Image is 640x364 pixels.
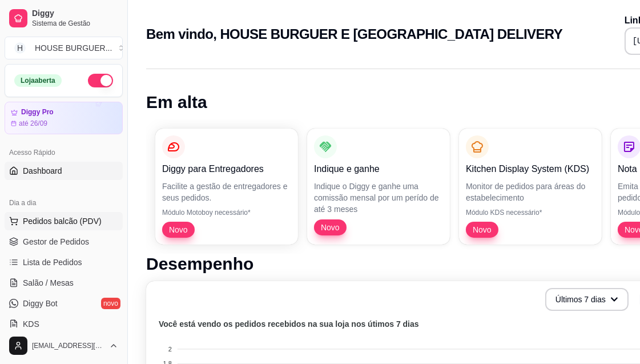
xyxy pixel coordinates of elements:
a: Diggy Botnovo [5,294,123,313]
span: Novo [164,224,192,235]
div: Loja aberta [14,74,62,87]
p: Módulo KDS necessário* [466,208,595,217]
span: H [14,42,26,54]
p: Kitchen Display System (KDS) [466,162,595,176]
button: Diggy para EntregadoresFacilite a gestão de entregadores e seus pedidos.Módulo Motoboy necessário... [155,129,298,245]
span: Pedidos balcão (PDV) [23,215,102,227]
p: Indique e ganhe [314,162,443,176]
a: Salão / Mesas [5,274,123,292]
a: Lista de Pedidos [5,253,123,271]
span: Diggy [32,9,118,19]
span: Novo [468,224,496,235]
button: Últimos 7 dias [545,288,629,311]
article: Diggy Pro [21,108,54,117]
span: Diggy Bot [23,298,58,309]
button: Select a team [5,37,123,59]
p: Módulo Motoboy necessário* [162,208,291,217]
span: Novo [316,222,344,233]
button: Kitchen Display System (KDS)Monitor de pedidos para áreas do estabelecimentoMódulo KDS necessário... [459,129,602,245]
button: Indique e ganheIndique o Diggy e ganhe uma comissão mensal por um perído de até 3 mesesNovo [307,129,450,245]
p: Diggy para Entregadores [162,162,291,176]
a: DiggySistema de Gestão [5,5,123,32]
div: Acesso Rápido [5,143,123,162]
span: Gestor de Pedidos [23,236,89,247]
div: HOUSE BURGUER ... [35,42,112,54]
a: KDS [5,315,123,333]
span: Sistema de Gestão [32,19,118,28]
p: Monitor de pedidos para áreas do estabelecimento [466,181,595,203]
p: Indique o Diggy e ganhe uma comissão mensal por um perído de até 3 meses [314,181,443,215]
span: Dashboard [23,165,62,177]
h2: Bem vindo, HOUSE BURGUER E [GEOGRAPHIC_DATA] DELIVERY [146,25,562,43]
span: Salão / Mesas [23,277,74,289]
span: KDS [23,318,39,330]
text: Você está vendo os pedidos recebidos na sua loja nos útimos 7 dias [159,320,419,329]
button: Alterar Status [88,74,113,87]
span: [EMAIL_ADDRESS][DOMAIN_NAME] [32,341,104,350]
div: Dia a dia [5,194,123,212]
article: até 26/09 [19,119,47,128]
span: Lista de Pedidos [23,257,82,268]
a: Gestor de Pedidos [5,233,123,251]
a: Diggy Proaté 26/09 [5,102,123,134]
button: Pedidos balcão (PDV) [5,212,123,230]
button: [EMAIL_ADDRESS][DOMAIN_NAME] [5,332,123,359]
p: Facilite a gestão de entregadores e seus pedidos. [162,181,291,203]
a: Dashboard [5,162,123,180]
tspan: 2 [168,346,172,353]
